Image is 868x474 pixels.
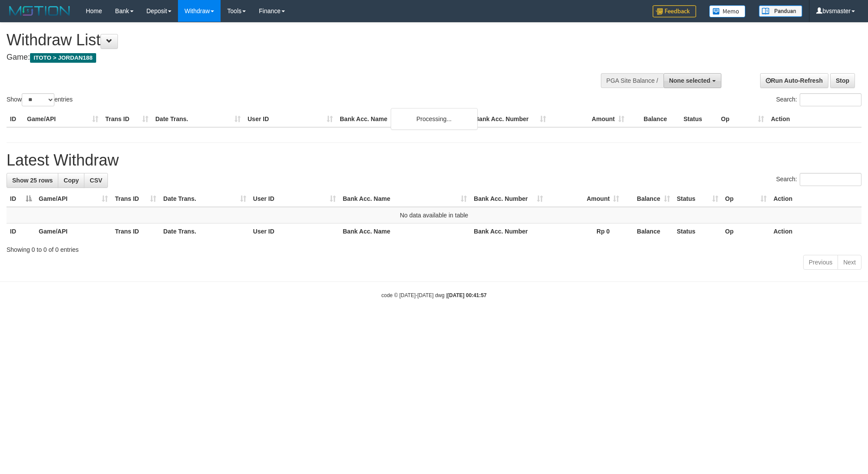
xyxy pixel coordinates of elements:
[800,173,861,186] input: Search:
[64,177,79,184] span: Copy
[7,173,58,188] a: Show 25 rows
[722,223,770,240] th: Op
[471,111,550,127] th: Bank Acc. Number
[391,108,478,130] div: Processing...
[7,93,73,106] label: Show entries
[382,292,487,298] small: code © [DATE]-[DATE] dwg |
[12,177,53,184] span: Show 25 rows
[244,111,336,127] th: User ID
[550,111,628,127] th: Amount
[653,5,696,17] img: Feedback.jpg
[674,223,722,240] th: Status
[669,77,710,84] span: None selected
[35,223,111,240] th: Game/API
[760,73,828,88] a: Run Auto-Refresh
[546,223,623,240] th: Rp 0
[803,255,838,270] a: Previous
[84,173,108,188] a: CSV
[7,207,861,223] td: No data available in table
[674,191,722,207] th: Status: activate to sort column ascending
[776,93,861,106] label: Search:
[23,111,102,127] th: Game/API
[111,191,160,207] th: Trans ID: activate to sort column ascending
[717,111,767,127] th: Op
[623,191,673,207] th: Balance: activate to sort column ascending
[470,223,546,240] th: Bank Acc. Number
[770,223,861,240] th: Action
[30,53,96,63] span: ITOTO > JORDAN188
[7,31,570,49] h1: Withdraw List
[7,111,23,127] th: ID
[767,111,861,127] th: Action
[470,191,546,207] th: Bank Acc. Number: activate to sort column ascending
[102,111,152,127] th: Trans ID
[623,223,673,240] th: Balance
[759,5,802,17] img: panduan.png
[160,191,249,207] th: Date Trans.: activate to sort column ascending
[90,177,102,184] span: CSV
[336,111,471,127] th: Bank Acc. Name
[601,73,664,88] div: PGA Site Balance /
[58,173,84,188] a: Copy
[447,292,486,298] strong: [DATE] 00:41:57
[250,223,339,240] th: User ID
[35,191,111,207] th: Game/API: activate to sort column ascending
[770,191,861,207] th: Action
[709,5,746,17] img: Button%20Memo.svg
[152,111,244,127] th: Date Trans.
[7,223,35,240] th: ID
[680,111,717,127] th: Status
[7,53,570,62] h4: Game:
[339,191,470,207] th: Bank Acc. Name: activate to sort column ascending
[800,93,861,106] input: Search:
[22,93,54,106] select: Showentries
[160,223,249,240] th: Date Trans.
[722,191,770,207] th: Op: activate to sort column ascending
[339,223,470,240] th: Bank Acc. Name
[776,173,861,186] label: Search:
[111,223,160,240] th: Trans ID
[250,191,339,207] th: User ID: activate to sort column ascending
[628,111,680,127] th: Balance
[7,152,861,169] h1: Latest Withdraw
[7,4,73,17] img: MOTION_logo.png
[664,73,721,88] button: None selected
[830,73,855,88] a: Stop
[7,242,861,254] div: Showing 0 to 0 of 0 entries
[7,191,35,207] th: ID: activate to sort column descending
[546,191,623,207] th: Amount: activate to sort column ascending
[838,255,861,270] a: Next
